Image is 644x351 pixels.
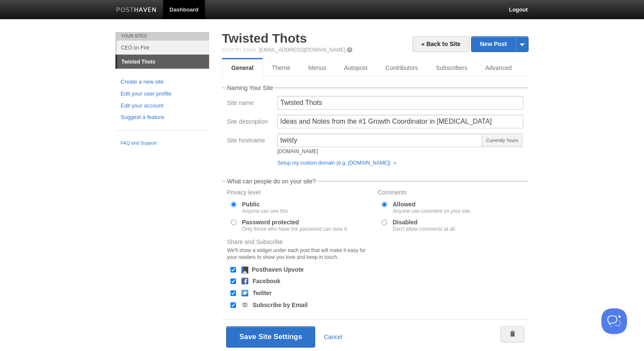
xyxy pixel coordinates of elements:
[482,133,523,147] span: Currently Yours
[277,149,483,154] div: [DOMAIN_NAME]
[412,36,469,52] a: « Back to Site
[117,55,209,69] a: Twisted Thots
[263,59,299,76] a: Theme
[241,278,248,284] img: facebook.png
[226,326,315,348] button: Save Site Settings
[427,59,476,76] a: Subscribers
[227,100,272,108] label: Site name
[226,85,274,91] legend: Naming Your Site
[222,59,263,76] a: General
[227,189,373,197] label: Privacy level
[227,137,272,145] label: Site hostname
[252,267,304,273] label: Posthaven Upvote
[121,113,204,122] a: Suggest a feature
[242,209,289,214] div: Anyone can see this.
[222,47,257,52] span: Post by Email
[222,31,307,45] a: Twisted Thots
[476,59,520,76] a: Advanced
[393,219,456,232] label: Disabled
[377,59,427,76] a: Contributors
[242,201,289,214] label: Public
[121,90,204,99] a: Edit your user profile
[277,160,396,166] a: Setup my custom domain (e.g. [DOMAIN_NAME]) »
[116,7,157,14] img: Posthaven-bar
[242,219,348,232] label: Password protected
[393,201,471,214] label: Allowed
[121,139,204,147] a: FAQ and Support
[601,308,627,334] iframe: Help Scout Beacon - Open
[242,226,348,232] div: Only those who have the password can view it.
[324,334,342,340] a: Cancel
[393,209,471,214] div: Anyone can comment on your site.
[259,47,345,53] a: [EMAIL_ADDRESS][DOMAIN_NAME]
[227,239,373,263] label: Share and Subscribe
[393,226,456,232] div: Don't allow comments at all.
[378,189,523,197] label: Comments
[241,290,248,296] img: twitter.png
[121,78,204,87] a: Create a new site
[227,247,373,261] div: We'll show a widget under each post that will make it easy for your readers to show you love and ...
[117,41,209,55] a: CEO on Fire
[335,59,377,76] a: Autopost
[299,59,335,76] a: Menus
[471,37,528,52] a: New Post
[227,119,272,127] label: Site description
[115,32,209,41] li: Your Sites
[253,302,308,308] label: Subscribe by Email
[253,278,280,284] label: Facebook
[121,102,204,110] a: Edit your account
[226,178,317,184] legend: What can people do on your site?
[253,290,272,296] label: Twitter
